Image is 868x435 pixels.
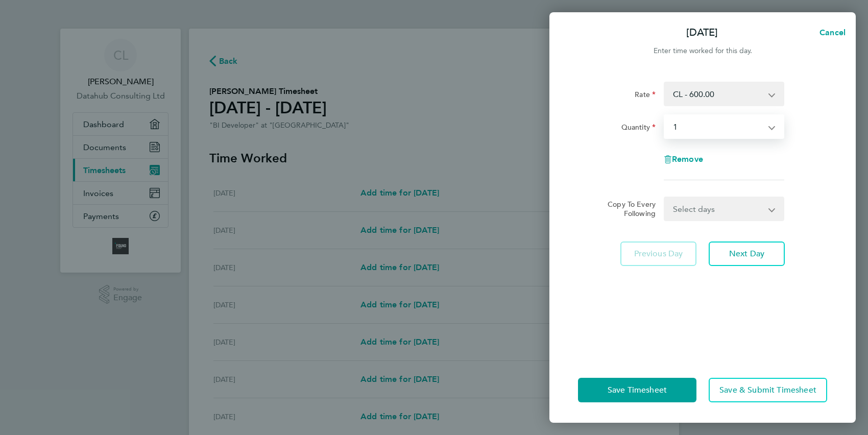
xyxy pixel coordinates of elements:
[672,154,703,164] span: Remove
[664,155,703,163] button: Remove
[599,200,656,218] label: Copy To Every Following
[709,378,827,402] button: Save & Submit Timesheet
[549,45,856,57] div: Enter time worked for this day.
[578,378,696,402] button: Save Timesheet
[709,241,785,266] button: Next Day
[686,26,718,40] p: [DATE]
[635,90,656,102] label: Rate
[621,123,656,135] label: Quantity
[816,28,846,37] span: Cancel
[803,22,856,43] button: Cancel
[719,385,816,395] span: Save & Submit Timesheet
[608,385,667,395] span: Save Timesheet
[729,249,764,259] span: Next Day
